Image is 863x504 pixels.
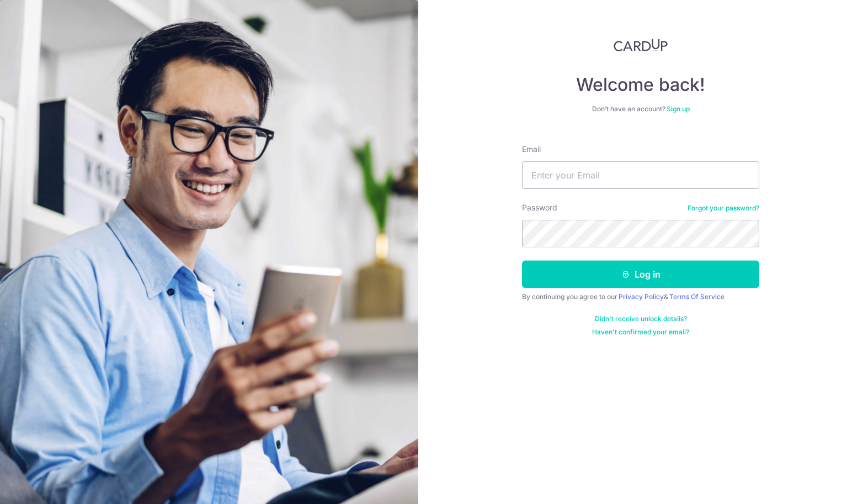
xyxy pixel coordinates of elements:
[592,328,689,337] a: Haven't confirmed your email?
[522,292,759,301] div: By continuing you agree to our &
[614,39,668,52] img: CardUp Logo
[522,74,759,96] h4: Welcome back!
[669,292,725,301] a: Terms Of Service
[667,105,690,113] a: Sign up
[522,161,759,189] input: Enter your Email
[688,204,759,213] a: Forgot your password?
[522,144,541,155] label: Email
[595,315,687,323] a: Didn't receive unlock details?
[522,105,759,113] div: Don’t have an account?
[522,202,557,213] label: Password
[619,292,664,301] a: Privacy Policy
[522,261,759,288] button: Log in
